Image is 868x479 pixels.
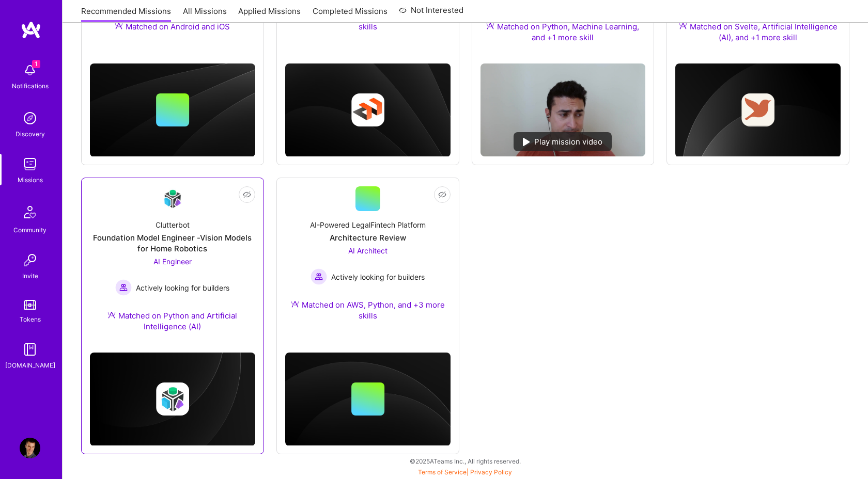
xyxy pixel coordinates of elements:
div: Tokens [20,314,41,325]
div: Discovery [16,129,45,139]
div: Matched on Python, Machine Learning, and +1 more skill [481,21,646,43]
a: Recommended Missions [81,6,171,23]
a: All Missions [183,6,227,23]
div: Notifications [12,81,49,91]
i: icon EyeClosed [438,190,446,199]
div: [DOMAIN_NAME] [5,360,55,371]
a: Not Interested [399,4,463,23]
img: cover [90,353,255,446]
img: bell [20,60,40,81]
img: cover [90,63,255,157]
div: Matched on Svelte, Artificial Intelligence (AI), and +1 more skill [675,21,841,43]
span: Actively looking for builders [331,272,425,282]
span: Actively looking for builders [136,282,229,293]
img: Company logo [156,382,189,416]
img: cover [285,63,451,157]
img: discovery [20,108,40,129]
div: Architecture Review [330,232,406,243]
div: Invite [22,270,38,281]
img: guide book [20,339,40,360]
a: Completed Missions [313,6,388,23]
img: tokens [24,300,36,310]
div: Play mission video [514,132,612,151]
div: Community [13,225,47,235]
img: Ateam Purple Icon [291,300,299,308]
img: Invite [20,250,40,270]
img: play [523,138,530,146]
a: AI-Powered LegalFintech PlatformArchitecture ReviewAI Architect Actively looking for buildersActi... [285,186,451,333]
img: logo [21,21,41,39]
img: No Mission [481,63,646,156]
div: Foundation Model Engineer -Vision Models for Home Robotics [90,232,255,254]
img: Company logo [741,93,774,126]
div: Missions [18,174,43,185]
img: teamwork [20,154,40,174]
div: © 2025 ATeams Inc., All rights reserved. [62,448,868,474]
a: Company LogoClutterbotFoundation Model Engineer -Vision Models for Home RoboticsAI Engineer Activ... [90,186,255,344]
a: User Avatar [17,438,43,458]
div: Matched on Python and Artificial Intelligence (AI) [90,310,255,332]
img: User Avatar [20,438,40,458]
span: AI Engineer [153,257,192,266]
img: cover [285,353,451,446]
img: Community [18,200,42,225]
img: Company Logo [160,186,185,211]
img: Actively looking for builders [311,268,327,285]
span: AI Architect [348,246,388,255]
div: Clutterbot [156,219,190,230]
img: Ateam Purple Icon [679,22,687,30]
a: Terms of Service [418,468,467,476]
div: Matched on AWS, Python, and +3 more skills [285,299,451,321]
img: cover [675,63,841,157]
img: Actively looking for builders [115,279,132,296]
a: Privacy Policy [470,468,512,476]
img: Ateam Purple Icon [107,311,116,319]
div: Matched on Android and iOS [115,21,230,32]
i: icon EyeClosed [243,190,251,199]
img: Ateam Purple Icon [486,22,494,30]
img: Company logo [351,93,384,126]
div: AI-Powered LegalFintech Platform [310,219,426,230]
span: 1 [32,60,40,68]
a: Applied Missions [238,6,301,23]
img: Ateam Purple Icon [115,22,123,30]
span: | [418,468,512,476]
